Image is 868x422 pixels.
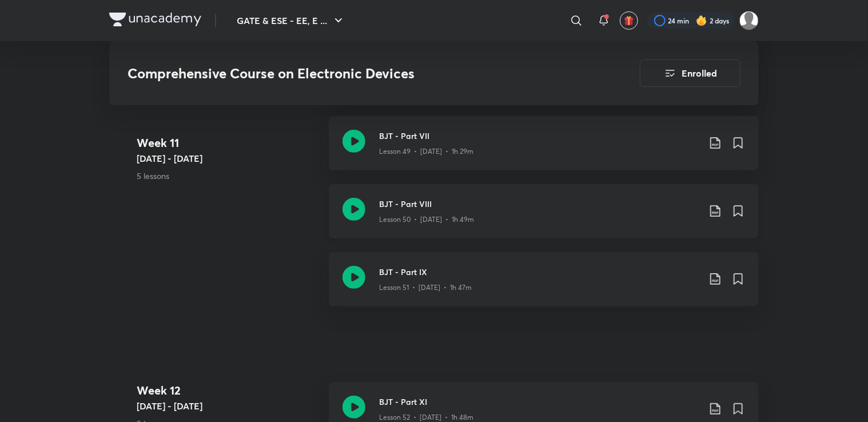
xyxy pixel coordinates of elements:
img: Company Logo [109,13,201,26]
img: Avantika Choudhary [739,11,759,30]
button: GATE & ESE - EE, E ... [230,9,352,32]
h3: BJT - Part VIII [379,198,699,210]
button: avatar [620,11,638,30]
p: 5 lessons [137,170,320,182]
p: Lesson 50 • [DATE] • 1h 49m [379,214,474,225]
h4: Week 11 [137,134,320,152]
a: BJT - Part VIILesson 49 • [DATE] • 1h 29m [329,116,759,184]
button: Enrolled [640,59,740,87]
img: avatar [624,15,634,26]
p: Lesson 51 • [DATE] • 1h 47m [379,282,472,293]
h5: [DATE] - [DATE] [137,399,320,413]
h3: BJT - Part VII [379,130,699,142]
a: Company Logo [109,13,201,29]
h3: Comprehensive Course on Electronic Devices [128,65,575,82]
h3: BJT - Part XI [379,396,699,408]
img: streak [696,15,707,26]
p: Lesson 49 • [DATE] • 1h 29m [379,146,473,157]
h5: [DATE] - [DATE] [137,152,320,165]
a: BJT - Part IXLesson 51 • [DATE] • 1h 47m [329,252,759,320]
h3: BJT - Part IX [379,266,699,278]
h4: Week 12 [137,382,320,399]
a: BJT - Part VIIILesson 50 • [DATE] • 1h 49m [329,184,759,252]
